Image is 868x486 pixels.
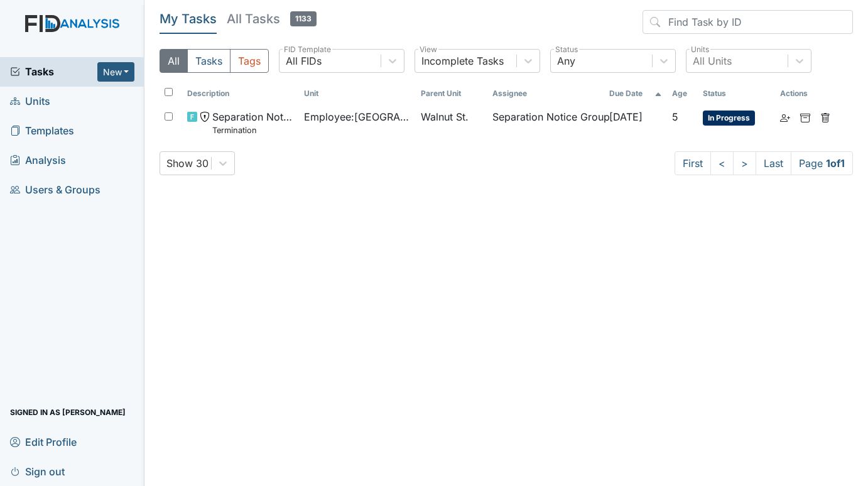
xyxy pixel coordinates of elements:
[97,62,135,82] button: New
[675,151,853,175] nav: task-pagination
[609,111,643,123] span: [DATE]
[10,151,66,170] span: Analysis
[182,83,299,104] th: Toggle SortBy
[421,109,469,124] span: Walnut St.
[165,88,173,96] input: Toggle All Rows Selected
[286,53,322,68] div: All FIDs
[703,111,755,126] span: In Progress
[604,83,667,104] th: Toggle SortBy
[10,432,77,451] span: Edit Profile
[487,83,604,104] th: Assignee
[166,156,209,171] div: Show 30
[212,109,294,136] span: Separation Notice Termination
[698,83,775,104] th: Toggle SortBy
[290,11,317,26] span: 1133
[10,92,50,111] span: Units
[299,83,416,104] th: Toggle SortBy
[416,83,487,104] th: Toggle SortBy
[675,151,711,175] a: First
[643,10,853,34] input: Find Task by ID
[10,462,65,481] span: Sign out
[212,124,294,136] small: Termination
[672,111,678,123] span: 5
[227,10,317,28] h5: All Tasks
[160,49,188,73] button: All
[10,180,100,200] span: Users & Groups
[693,53,732,68] div: All Units
[10,402,126,422] span: Signed in as [PERSON_NAME]
[10,64,97,79] a: Tasks
[230,49,269,73] button: Tags
[820,109,830,124] a: Delete
[775,83,838,104] th: Actions
[826,157,845,170] strong: 1 of 1
[421,53,504,68] div: Incomplete Tasks
[304,109,411,124] span: Employee : [GEOGRAPHIC_DATA][PERSON_NAME]
[160,49,269,73] div: Type filter
[791,151,853,175] span: Page
[667,83,698,104] th: Toggle SortBy
[487,104,604,141] td: Separation Notice Group
[733,151,756,175] a: >
[10,121,74,141] span: Templates
[710,151,734,175] a: <
[160,10,217,28] h5: My Tasks
[756,151,791,175] a: Last
[800,109,810,124] a: Archive
[557,53,575,68] div: Any
[187,49,231,73] button: Tasks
